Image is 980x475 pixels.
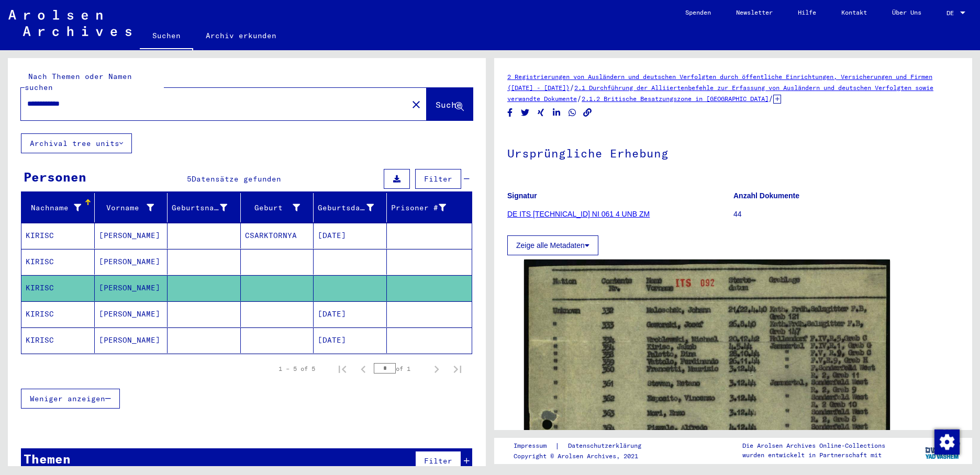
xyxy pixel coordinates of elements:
button: Next page [426,358,447,379]
button: Filter [415,451,461,471]
mat-cell: CSARKTORNYA [241,223,314,248]
mat-cell: [DATE] [314,301,387,327]
button: Clear [406,94,427,115]
div: Geburtsdatum [318,199,387,216]
div: Geburt‏ [245,202,300,213]
div: 1 – 5 of 5 [279,364,315,374]
p: wurden entwickelt in Partnerschaft mit [742,450,885,460]
button: Copy link [582,106,593,119]
mat-header-cell: Prisoner # [387,193,472,222]
mat-cell: KIRISC [21,301,95,327]
a: 2.1 Durchführung der Alliiertenbefehle zur Erfassung von Ausländern und deutschen Verfolgten sowi... [507,84,933,103]
div: of 1 [374,364,426,374]
span: DE [946,9,958,17]
span: / [570,83,574,92]
mat-cell: KIRISC [21,327,95,353]
span: 5 [187,174,192,184]
button: Share on LinkedIn [551,106,562,119]
button: Share on Xing [536,106,547,119]
a: 2.1.2 Britische Besatzungszone in [GEOGRAPHIC_DATA] [582,95,769,103]
div: Vorname [99,199,168,216]
button: Zeige alle Metadaten [507,235,598,255]
span: / [769,94,773,103]
button: Previous page [353,358,374,379]
div: Prisoner # [391,202,447,213]
mat-cell: [PERSON_NAME] [95,327,168,353]
img: yv_logo.png [923,437,962,463]
mat-header-cell: Nachname [21,193,95,222]
b: Anzahl Dokumente [733,191,799,200]
button: Archival tree units [21,133,132,153]
span: Filter [424,174,452,184]
span: Suche [436,99,462,110]
img: Arolsen_neg.svg [8,10,131,36]
div: Geburtsdatum [318,202,374,213]
a: DE ITS [TECHNICAL_ID] NI 061 4 UNB ZM [507,210,650,218]
mat-cell: KIRISC [21,249,95,275]
a: Datenschutzerklärung [560,440,654,451]
mat-cell: [PERSON_NAME] [95,249,168,275]
div: Themen [24,449,71,468]
p: Die Arolsen Archives Online-Collections [742,441,885,450]
mat-icon: close [410,98,422,111]
div: | [514,440,654,451]
div: Nachname [26,199,94,216]
div: Geburtsname [172,202,227,213]
button: Share on WhatsApp [567,106,578,119]
span: / [577,94,582,103]
mat-header-cell: Geburt‏ [241,193,314,222]
span: Weniger anzeigen [30,394,105,403]
div: Nachname [26,202,81,213]
mat-header-cell: Vorname [95,193,168,222]
span: Filter [424,456,452,466]
button: Share on Facebook [505,106,516,119]
mat-cell: [PERSON_NAME] [95,301,168,327]
div: Prisoner # [391,199,460,216]
span: Datensätze gefunden [192,174,281,184]
mat-cell: [DATE] [314,223,387,248]
button: Suche [427,88,473,120]
div: Geburt‏ [245,199,314,216]
mat-header-cell: Geburtsname [168,193,241,222]
mat-cell: [PERSON_NAME] [95,275,168,301]
h1: Ursprüngliche Erhebung [507,129,959,175]
div: Personen [24,167,86,186]
a: 2 Registrierungen von Ausländern und deutschen Verfolgten durch öffentliche Einrichtungen, Versic... [507,73,932,92]
div: Geburtsname [172,199,240,216]
mat-cell: [PERSON_NAME] [95,223,168,248]
mat-cell: KIRISC [21,275,95,301]
button: Weniger anzeigen [21,389,120,409]
a: Impressum [514,440,555,451]
a: Archiv erkunden [193,23,289,48]
button: Share on Twitter [520,106,531,119]
p: Copyright © Arolsen Archives, 2021 [514,451,654,461]
div: Vorname [99,202,154,213]
a: Suchen [140,23,193,50]
button: Filter [415,169,461,189]
img: Zustimmung ändern [934,429,960,455]
mat-cell: [DATE] [314,327,387,353]
p: 44 [733,209,959,220]
b: Signatur [507,191,537,200]
mat-label: Nach Themen oder Namen suchen [25,72,132,92]
button: Last page [447,358,468,379]
button: First page [332,358,353,379]
mat-cell: KIRISC [21,223,95,248]
mat-header-cell: Geburtsdatum [314,193,387,222]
